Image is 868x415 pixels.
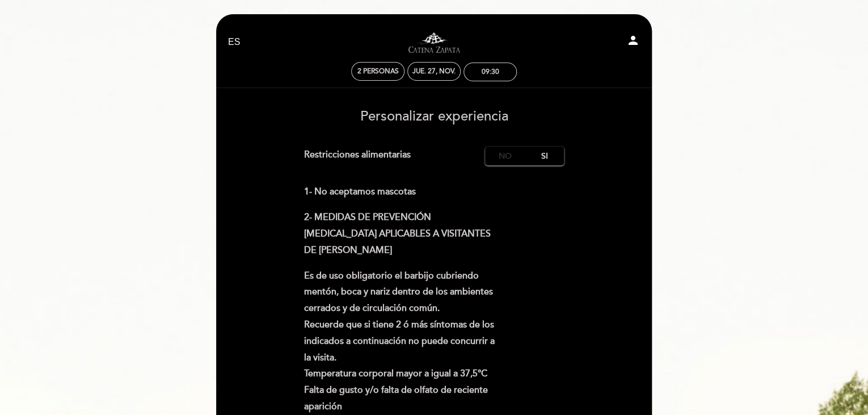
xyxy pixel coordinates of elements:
label: No [485,147,525,165]
button: person [626,34,640,51]
div: jue. 27, nov. [412,67,456,76]
span: 2 personas [357,67,399,76]
i: person [626,34,640,47]
div: Restricciones alimentarias [304,147,486,165]
a: Visitas y degustaciones en La Pirámide [363,27,505,58]
label: Si [524,147,564,165]
div: 09:30 [482,68,499,76]
span: Personalizar experiencia [360,108,508,125]
p: 2- MEDIDAS DE PREVENCIÓN [MEDICAL_DATA] APLICABLES A VISITANTES DE [PERSON_NAME] [304,209,500,258]
p: 1- No aceptamos mascotas [304,184,500,200]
